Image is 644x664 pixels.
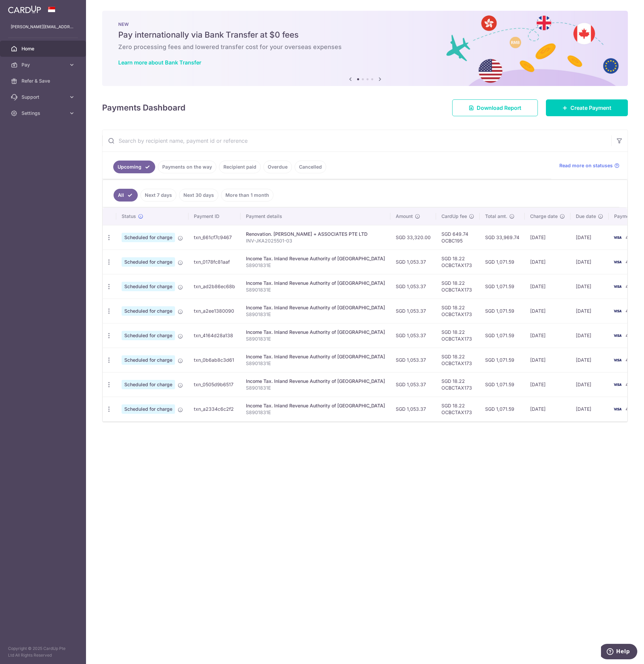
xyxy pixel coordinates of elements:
img: Bank Card [611,405,624,413]
td: [DATE] [525,250,570,274]
p: S8901831E [246,409,385,416]
h5: Pay internationally via Bank Transfer at $0 fees [118,30,612,40]
iframe: Opens a widget where you can find more information [601,644,637,661]
p: S8901831E [246,262,385,269]
span: Download Report [477,104,521,112]
div: Income Tax. Inland Revenue Authority of [GEOGRAPHIC_DATA] [246,255,385,262]
td: SGD 1,071.59 [480,299,525,323]
td: [DATE] [570,225,609,250]
img: Bank transfer banner [102,11,628,86]
a: Create Payment [546,99,628,116]
td: txn_ad2b86ec68b [188,274,241,299]
p: S8901831E [246,286,385,293]
span: 4424 [626,382,638,387]
input: Search by recipient name, payment id or reference [102,130,611,151]
span: Settings [22,110,66,117]
img: Bank Card [611,258,624,266]
span: Refer & Save [22,78,66,84]
span: Scheduled for charge [122,380,175,389]
td: [DATE] [570,348,609,372]
a: Read more on statuses [559,162,619,169]
span: Scheduled for charge [122,306,175,316]
span: Support [22,94,66,100]
span: Create Payment [570,104,611,112]
td: SGD 1,071.59 [480,372,525,397]
span: Scheduled for charge [122,404,175,414]
td: SGD 18.22 OCBCTAX173 [436,250,480,274]
span: Status [122,213,136,220]
td: txn_0178fc81aaf [188,250,241,274]
h4: Payments Dashboard [102,102,185,114]
img: Bank Card [611,233,624,241]
a: Recipient paid [219,161,261,173]
td: SGD 33,969.74 [480,225,525,250]
th: Payment ID [188,208,241,225]
a: Learn more about Bank Transfer [118,59,201,66]
td: SGD 18.22 OCBCTAX173 [436,323,480,348]
td: txn_0505d9b6517 [188,372,241,397]
img: Bank Card [611,331,624,340]
td: SGD 1,071.59 [480,274,525,299]
td: txn_a2334c6c2f2 [188,397,241,421]
span: Total amt. [485,213,507,220]
a: Overdue [263,161,292,173]
a: Next 7 days [140,189,176,202]
td: SGD 1,053.37 [390,323,436,348]
span: Amount [396,213,413,220]
td: SGD 1,053.37 [390,299,436,323]
p: INV-JKA2025501-03 [246,237,385,244]
td: [DATE] [570,372,609,397]
img: Bank Card [611,356,624,364]
img: CardUp [8,5,41,13]
h6: Zero processing fees and lowered transfer cost for your overseas expenses [118,43,612,51]
p: S8901831E [246,311,385,318]
span: 4424 [626,357,638,363]
td: [DATE] [570,299,609,323]
p: [PERSON_NAME][EMAIL_ADDRESS][DOMAIN_NAME] [11,24,75,30]
a: Cancelled [295,161,326,173]
td: [DATE] [570,274,609,299]
td: SGD 1,053.37 [390,372,436,397]
div: Income Tax. Inland Revenue Authority of [GEOGRAPHIC_DATA] [246,378,385,385]
td: SGD 1,053.37 [390,250,436,274]
div: Income Tax. Inland Revenue Authority of [GEOGRAPHIC_DATA] [246,329,385,336]
div: Income Tax. Inland Revenue Authority of [GEOGRAPHIC_DATA] [246,280,385,286]
td: txn_a2ee1380090 [188,299,241,323]
span: 4424 [626,406,638,412]
td: SGD 1,071.59 [480,397,525,421]
a: Download Report [452,99,538,116]
td: SGD 33,320.00 [390,225,436,250]
span: Due date [576,213,596,220]
span: CardUp fee [441,213,467,220]
p: NEW [118,21,612,27]
a: Next 30 days [179,189,218,202]
a: More than 1 month [221,189,273,202]
div: Income Tax. Inland Revenue Authority of [GEOGRAPHIC_DATA] [246,304,385,311]
td: SGD 1,053.37 [390,397,436,421]
img: Bank Card [611,307,624,315]
span: 4424 [626,308,638,314]
span: Read more on statuses [559,162,613,169]
span: Pay [22,61,66,68]
span: Scheduled for charge [122,257,175,267]
span: Scheduled for charge [122,355,175,365]
div: Income Tax. Inland Revenue Authority of [GEOGRAPHIC_DATA] [246,402,385,409]
td: [DATE] [525,323,570,348]
td: txn_661cf7c9467 [188,225,241,250]
a: Payments on the way [158,161,216,173]
span: 4424 [626,333,638,338]
span: Scheduled for charge [122,331,175,340]
span: Scheduled for charge [122,282,175,291]
img: Bank Card [611,282,624,291]
td: [DATE] [525,299,570,323]
a: All [114,189,138,202]
span: Home [22,45,66,52]
td: SGD 18.22 OCBCTAX173 [436,274,480,299]
td: SGD 1,071.59 [480,250,525,274]
td: SGD 18.22 OCBCTAX173 [436,372,480,397]
td: SGD 18.22 OCBCTAX173 [436,348,480,372]
td: SGD 1,071.59 [480,348,525,372]
td: txn_4164d28a138 [188,323,241,348]
span: Charge date [530,213,558,220]
td: [DATE] [525,372,570,397]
